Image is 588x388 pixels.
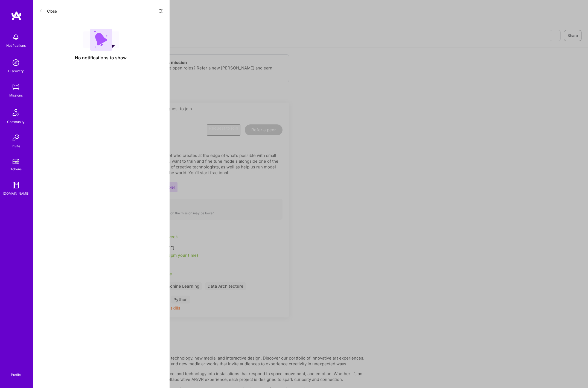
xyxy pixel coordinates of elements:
[83,29,119,51] img: empty
[12,143,20,149] div: Invite
[6,43,26,48] div: Notifications
[8,68,24,74] div: Discovery
[9,106,22,119] img: Community
[10,57,21,68] img: discovery
[9,92,23,98] div: Missions
[75,55,128,61] span: No notifications to show.
[10,81,21,92] img: teamwork
[3,191,29,196] div: [DOMAIN_NAME]
[11,11,22,21] img: logo
[9,366,23,377] a: Profile
[7,119,25,125] div: Community
[10,132,21,143] img: Invite
[10,166,22,172] div: Tokens
[11,372,21,377] div: Profile
[13,159,19,164] img: tokens
[10,180,21,191] img: guide book
[10,32,21,43] img: bell
[39,7,57,15] button: Close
